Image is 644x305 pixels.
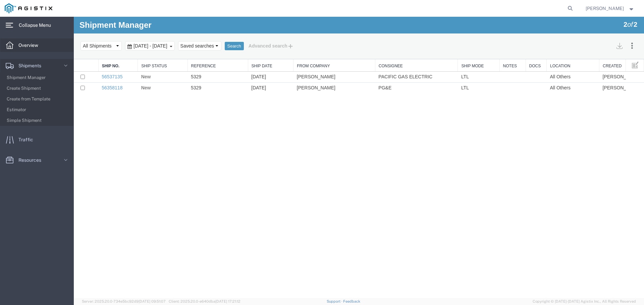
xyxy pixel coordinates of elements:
span: Estimator [7,103,69,117]
th: Docs [452,43,473,55]
th: Notes [426,43,452,55]
button: Advanced search [170,23,225,35]
th: Created By [526,43,552,55]
span: Simple Shipment [7,114,69,127]
a: From Company [223,47,298,52]
td: LTL [384,66,426,77]
a: Docs [455,47,470,52]
th: Ship No. [24,43,64,55]
span: [DATE] 17:21:12 [215,299,240,303]
a: Ship Date [178,47,216,52]
th: Ship Status [64,43,114,55]
td: 5329 [114,66,174,77]
button: Search [151,25,170,34]
span: Collapse Menu [19,18,56,32]
td: LTL [384,55,426,66]
span: New [67,57,77,63]
span: Shipment Manager [7,71,69,84]
td: 5329 [114,55,174,66]
button: [PERSON_NAME] [585,4,635,12]
span: Shipments [18,59,46,72]
a: Resources [0,153,73,167]
th: Location [473,43,526,55]
td: PG&E [301,66,384,77]
a: Notes [429,47,448,52]
a: Ship No. [28,47,61,52]
span: Server: 2025.20.0-734e5bc92d9 [82,299,166,303]
span: [DATE] 09:51:07 [139,299,166,303]
a: Ship Status [67,47,110,52]
th: Ship Date [174,43,220,55]
a: Shipments [0,59,73,72]
td: All Others [473,55,526,66]
td: [DATE] [174,66,220,77]
td: [PERSON_NAME] [220,66,302,77]
a: Location [476,47,522,52]
a: 56537135 [28,57,49,63]
span: Overview [18,39,43,52]
td: [PERSON_NAME] [220,55,302,66]
td: All Others [473,66,526,77]
span: Resources [18,153,46,167]
a: Created By [529,47,548,52]
td: [PERSON_NAME] [526,66,552,77]
a: Overview [0,39,73,52]
td: PACIFIC GAS ELECTRIC [301,55,384,66]
span: Traffic [18,133,38,146]
td: [DATE] [174,55,220,66]
img: logo [5,3,52,13]
span: Create Shipment [7,82,69,95]
th: Ship Mode [384,43,426,55]
span: New [67,68,77,74]
span: Melissa Reynero [586,5,624,12]
a: 56358118 [28,68,49,74]
th: From Company [220,43,302,55]
span: Copyright © [DATE]-[DATE] Agistix Inc., All Rights Reserved [533,299,636,304]
span: Create from Template [7,92,69,106]
button: Manage table columns [555,43,568,55]
a: Traffic [0,133,73,146]
a: Support [327,299,343,303]
a: Consignee [305,47,381,52]
span: Client: 2025.20.0-e640dba [169,299,240,303]
td: [PERSON_NAME] [526,55,552,66]
a: Feedback [343,299,360,303]
iframe: FS Legacy Container [74,17,644,298]
a: Reference [117,47,171,52]
th: Consignee [301,43,384,55]
th: Reference [114,43,174,55]
a: Ship Mode [387,47,422,52]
